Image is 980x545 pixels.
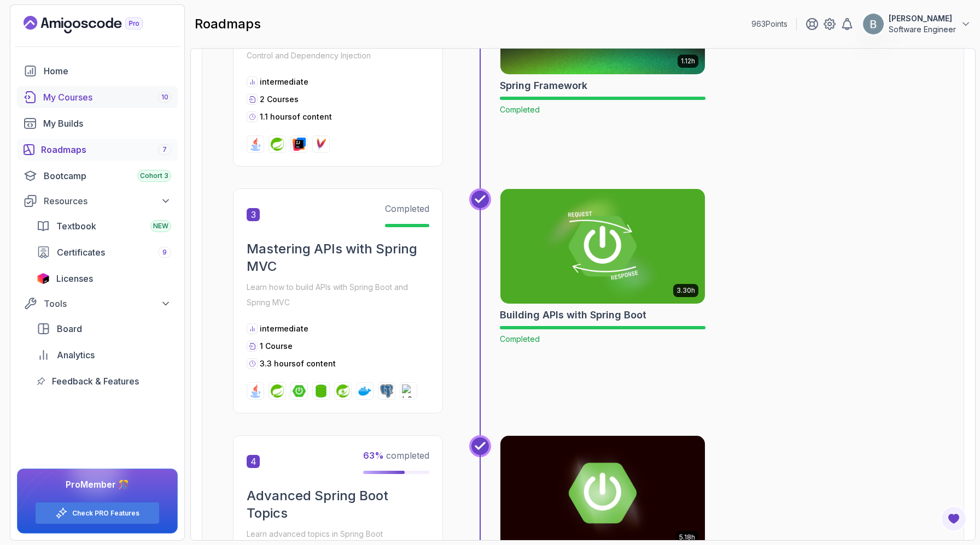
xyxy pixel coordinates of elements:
[30,241,178,263] a: certificates
[17,165,178,187] a: bootcamp
[314,138,328,151] img: maven logo
[676,286,695,295] p: 3.30h
[358,384,371,398] img: docker logo
[17,86,178,108] a: courses
[43,91,171,104] div: My Courses
[24,16,168,33] a: Landing page
[500,189,705,304] img: Building APIs with Spring Boot card
[247,280,429,310] p: Learn how to build APIs with Spring Boot and Spring MVC
[161,93,168,102] span: 10
[72,509,139,518] a: Check PRO Features
[862,13,971,35] button: user profile image[PERSON_NAME]Software Engineer
[30,344,178,366] a: analytics
[679,533,695,542] p: 5.18h
[30,370,178,392] a: feedback
[56,220,96,233] span: Textbook
[37,273,50,284] img: jetbrains icon
[247,208,260,221] span: 3
[57,246,105,259] span: Certificates
[17,191,178,211] button: Resources
[17,294,178,313] button: Tools
[363,450,429,461] span: completed
[17,139,178,161] a: roadmaps
[56,272,93,285] span: Licenses
[57,348,95,362] span: Analytics
[500,334,540,343] span: Completed
[43,117,171,130] div: My Builds
[500,78,587,93] h2: Spring Framework
[314,384,328,398] img: spring-data-jpa logo
[247,526,429,542] p: Learn advanced topics in Spring Boot
[57,322,82,335] span: Board
[260,341,293,351] span: 1 Course
[336,384,349,398] img: spring-security logo
[681,57,695,66] p: 1.12h
[30,268,178,289] a: licenses
[17,112,178,134] a: builds
[247,487,429,522] h2: Advanced Spring Boot Topics
[293,384,306,398] img: spring-boot logo
[363,450,384,461] span: 63 %
[863,14,884,34] img: user profile image
[271,138,284,151] img: spring logo
[44,64,171,78] div: Home
[500,307,646,323] h2: Building APIs with Spring Boot
[153,222,168,230] span: NEW
[402,384,415,398] img: h2 logo
[260,76,308,87] p: intermediate
[271,384,284,398] img: spring logo
[500,188,705,345] a: Building APIs with Spring Boot card3.30hBuilding APIs with Spring BootCompleted
[35,502,160,524] button: Check PRO Features
[44,169,171,182] div: Bootcamp
[162,248,167,257] span: 9
[195,15,261,33] h2: roadmaps
[30,215,178,237] a: textbook
[140,171,168,180] span: Cohort 3
[162,145,167,154] span: 7
[44,297,171,310] div: Tools
[889,13,956,24] p: [PERSON_NAME]
[30,318,178,340] a: board
[941,506,967,532] button: Open Feedback Button
[52,375,139,388] span: Feedback & Features
[380,384,393,398] img: postgres logo
[249,384,262,398] img: java logo
[385,203,429,214] span: Completed
[260,323,308,334] p: intermediate
[247,240,429,275] h2: Mastering APIs with Spring MVC
[17,60,178,82] a: home
[247,455,260,468] span: 4
[249,138,262,151] img: java logo
[44,194,171,208] div: Resources
[260,111,332,122] p: 1.1 hours of content
[260,94,299,104] span: 2 Courses
[889,24,956,35] p: Software Engineer
[751,19,787,29] p: 963 Points
[260,358,336,369] p: 3.3 hours of content
[41,143,171,156] div: Roadmaps
[500,105,540,114] span: Completed
[293,138,306,151] img: intellij logo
